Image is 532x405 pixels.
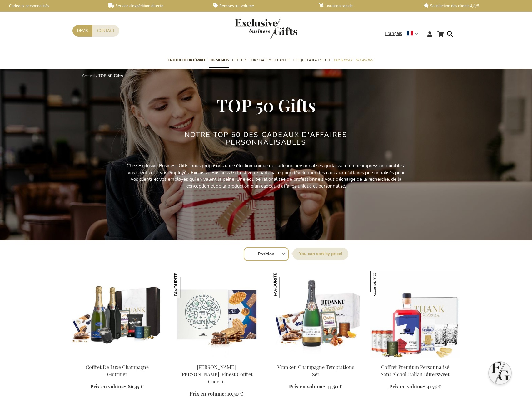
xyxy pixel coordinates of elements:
span: Occasions [355,57,372,63]
img: Luxury Champagne Gourmet Box [72,271,162,358]
span: 10,50 € [227,390,243,397]
span: Cadeaux de fin d’année [168,57,206,63]
span: TOP 50 Gifts [216,93,316,116]
img: Vranken Champagne Temptations Set [271,271,298,298]
a: Accueil [82,73,95,79]
img: Jules Destrooper Jules' Finest Gift Box [172,271,261,358]
a: Vranken Champagne Temptations Set [277,364,354,378]
a: Luxury Champagne Gourmet Box [72,356,162,362]
span: Chèque Cadeau Select [293,57,331,63]
strong: TOP 50 Gifts [98,73,123,79]
p: Chez Exclusive Business Gifts, nous proposons une sélection unique de cadeaux personnalisés qui l... [126,163,407,190]
span: Français [385,30,402,37]
a: Remises sur volume [213,3,309,8]
a: store logo [235,19,266,39]
a: Service d'expédition directe [108,3,204,8]
a: Coffret Premium Personnalisé Sans Alcool Italian Bittersweet [381,364,450,378]
span: 86,45 € [128,383,144,390]
span: Prix en volume: [90,383,127,390]
span: Gift Sets [232,57,246,63]
span: 41,75 € [427,383,441,390]
img: Vranken Champagne Temptations Set [271,271,360,358]
img: Jules Destrooper Jules' Finest Coffret Cadeau [172,271,199,298]
span: Par budget [334,57,352,63]
a: [PERSON_NAME] [PERSON_NAME]' Finest Coffret Cadeau [180,364,253,385]
div: Français [385,30,422,37]
img: Personalised Non-Alcoholic Italian Bittersweet Premium Set [370,271,460,358]
a: Prix en volume: 44,50 € [289,383,342,390]
h2: Notre TOP 50 des cadeaux d'affaires personnalisables [149,131,383,146]
a: Vranken Champagne Temptations Set Vranken Champagne Temptations Set [271,356,360,362]
a: Jules Destrooper Jules' Finest Gift Box Jules Destrooper Jules' Finest Coffret Cadeau [172,356,261,362]
a: Livraison rapide [319,3,414,8]
img: Exclusive Business gifts logo [235,19,297,39]
span: TOP 50 Gifts [209,57,229,63]
a: Devis [72,25,92,37]
a: Prix en volume: 10,50 € [190,390,243,398]
span: Prix en volume: [190,390,226,397]
a: Personalised Non-Alcoholic Italian Bittersweet Premium Set Coffret Premium Personnalisé Sans Alco... [370,356,460,362]
a: Prix en volume: 86,45 € [90,383,144,390]
a: Cadeaux personnalisés [3,3,98,8]
a: Prix en volume: 41,75 € [389,383,441,390]
span: Prix en volume: [289,383,325,390]
span: Corporate Merchandise [250,57,290,63]
label: [GEOGRAPHIC_DATA] par [293,248,348,260]
a: Satisfaction des clients 4,6/5 [424,3,519,8]
a: Coffret De Luxe Champagne Gourmet [86,364,149,378]
span: 44,50 € [326,383,342,390]
span: Prix en volume: [389,383,425,390]
a: Contact [92,25,119,37]
img: Coffret Premium Personnalisé Sans Alcool Italian Bittersweet [370,271,397,298]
